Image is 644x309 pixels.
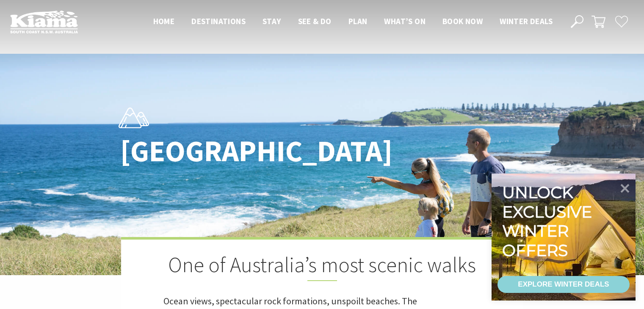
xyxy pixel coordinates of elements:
[145,15,561,29] nav: Main Menu
[263,16,281,26] span: Stay
[500,16,553,26] span: Winter Deals
[298,16,332,26] span: See & Do
[498,276,630,293] a: EXPLORE WINTER DEALS
[153,16,175,26] span: Home
[163,252,481,281] h2: One of Australia’s most scenic walks
[384,16,426,26] span: What’s On
[502,183,596,260] div: Unlock exclusive winter offers
[442,16,483,26] span: Book now
[120,135,359,168] h1: [GEOGRAPHIC_DATA]
[348,16,368,26] span: Plan
[191,16,246,26] span: Destinations
[10,10,78,33] img: Kiama Logo
[518,276,609,293] div: EXPLORE WINTER DEALS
